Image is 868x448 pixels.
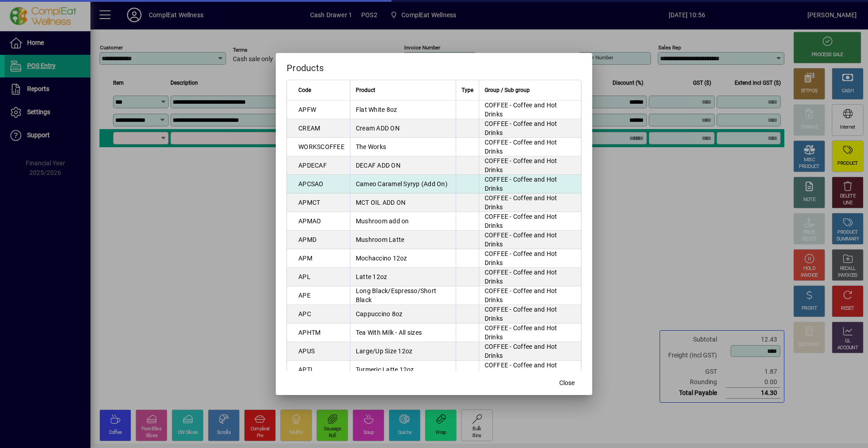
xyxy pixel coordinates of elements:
td: Mushroom add on [350,212,456,231]
td: COFFEE - Coffee and Hot Drinks [479,323,581,342]
h2: Products [276,53,592,79]
td: COFFEE - Coffee and Hot Drinks [479,119,581,138]
span: Product [356,85,375,95]
td: COFFEE - Coffee and Hot Drinks [479,138,581,156]
div: APTL [298,365,314,374]
span: Close [559,378,575,388]
td: Mushroom Latte [350,231,456,249]
td: COFFEE - Coffee and Hot Drinks [479,361,581,379]
td: Turmeric Latte 12oz [350,361,456,379]
td: Cappuccino 8oz [350,305,456,323]
td: COFFEE - Coffee and Hot Drinks [479,268,581,286]
td: Cream ADD ON [350,119,456,138]
td: COFFEE - Coffee and Hot Drinks [479,193,581,212]
td: Flat White 8oz [350,101,456,119]
td: Latte 12oz [350,268,456,286]
td: COFFEE - Coffee and Hot Drinks [479,156,581,175]
td: Large/Up Size 12oz [350,342,456,361]
td: Tea With Milk - All sizes [350,323,456,342]
td: COFFEE - Coffee and Hot Drinks [479,249,581,268]
td: Mochaccino 12oz [350,249,456,268]
div: APL [298,272,311,281]
div: APC [298,309,311,318]
td: COFFEE - Coffee and Hot Drinks [479,231,581,249]
div: APMCT [298,198,320,207]
div: APDECAF [298,161,327,170]
td: COFFEE - Coffee and Hot Drinks [479,212,581,231]
span: Type [462,85,473,95]
div: APUS [298,347,315,356]
div: APMD [298,235,316,244]
td: COFFEE - Coffee and Hot Drinks [479,101,581,119]
div: APCSAO [298,179,324,188]
td: Cameo Caramel Syryp (Add On) [350,175,456,193]
div: CREAM [298,124,320,133]
span: Group / Sub group [485,85,530,95]
td: MCT OIL ADD ON [350,193,456,212]
td: COFFEE - Coffee and Hot Drinks [479,175,581,193]
td: DECAF ADD ON [350,156,456,175]
div: APE [298,291,311,300]
div: APHTM [298,328,321,337]
td: COFFEE - Coffee and Hot Drinks [479,342,581,361]
div: APM [298,254,312,263]
td: Long Black/Espresso/Short Black [350,286,456,305]
td: The Works [350,138,456,156]
td: COFFEE - Coffee and Hot Drinks [479,305,581,323]
div: APFW [298,105,316,114]
div: WORKSCOFFEE [298,142,344,151]
div: APMAO [298,217,321,226]
td: COFFEE - Coffee and Hot Drinks [479,286,581,305]
span: Code [298,85,311,95]
button: Close [552,375,581,391]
